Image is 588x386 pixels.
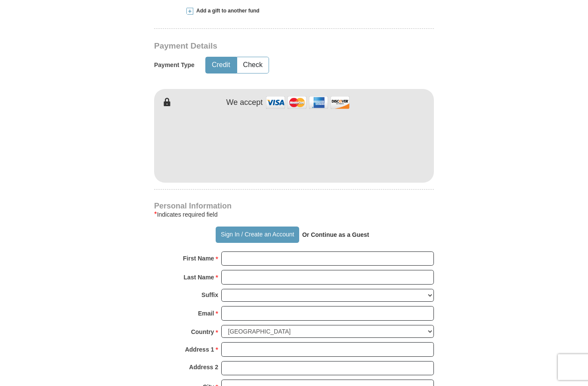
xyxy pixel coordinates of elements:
[206,57,236,73] button: Credit
[193,7,260,15] span: Add a gift to another fund
[154,41,374,51] h3: Payment Details
[201,289,218,301] strong: Suffix
[154,209,434,220] div: Indicates required field
[189,361,218,373] strong: Address 2
[185,343,214,355] strong: Address 1
[154,61,195,69] h5: Payment Type
[265,93,351,112] img: credit cards accepted
[237,57,269,73] button: Check
[216,227,299,243] button: Sign In / Create an Account
[184,271,214,283] strong: Last Name
[198,307,214,319] strong: Email
[183,252,214,264] strong: First Name
[226,98,263,107] h4: We accept
[191,326,214,338] strong: Country
[302,231,369,238] strong: Or Continue as a Guest
[154,202,434,209] h4: Personal Information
